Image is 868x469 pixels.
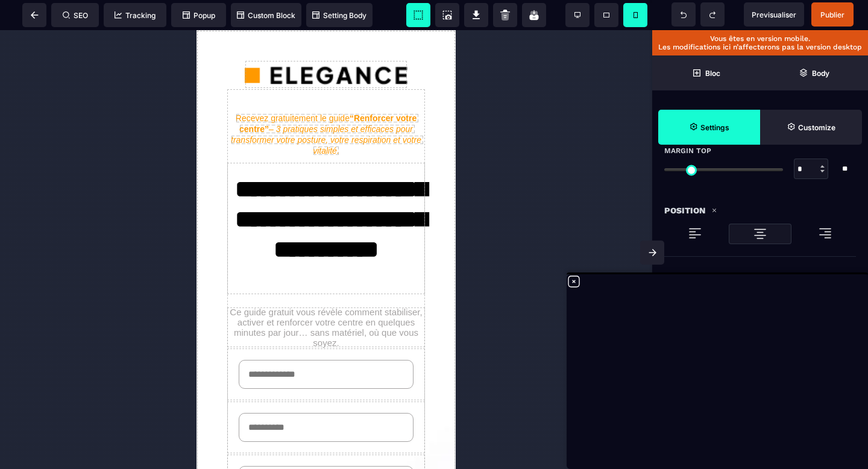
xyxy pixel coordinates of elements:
span: Preview [744,2,804,27]
span: Settings [658,110,760,145]
span: Open Blocks [652,55,760,90]
div: Action [664,272,856,286]
strong: Bloc [705,69,720,78]
span: Custom Block [237,11,295,20]
span: View components [406,3,430,27]
img: loading [753,227,767,241]
span: Tracking [115,11,156,20]
img: loading [818,226,832,241]
span: SEO [63,11,88,20]
strong: Body [812,69,829,78]
img: 36a31ef8dffae9761ab5e8e4264402e5_logo.png [48,30,211,58]
span: Previsualiser [752,10,796,19]
p: Les modifications ici n’affecterons pas la version desktop [658,43,862,51]
img: loading [711,207,717,213]
p: Position [664,203,705,218]
span: Publier [820,10,844,19]
span: Popup [183,11,215,20]
img: loading [688,226,702,241]
strong: Settings [700,123,729,132]
i: – 3 pratiques simples et efficaces pour transformer votre posture, votre respiration et votre vit... [34,94,227,125]
span: Open Style Manager [760,110,862,145]
span: Margin Top [664,146,711,156]
p: Vous êtes en version mobile. [658,34,862,43]
text: Ce guide gratuit vous révèle comment stabiliser, activer et renforcer votre centre en quelques mi... [30,277,229,318]
span: Setting Body [312,11,366,20]
span: Screenshot [435,3,459,27]
text: “Renforcer votre centre” [34,83,227,125]
span: Open Layer Manager [760,55,868,90]
strong: Customize [798,123,835,132]
span: Recevez gratuitement le guide [39,83,153,93]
